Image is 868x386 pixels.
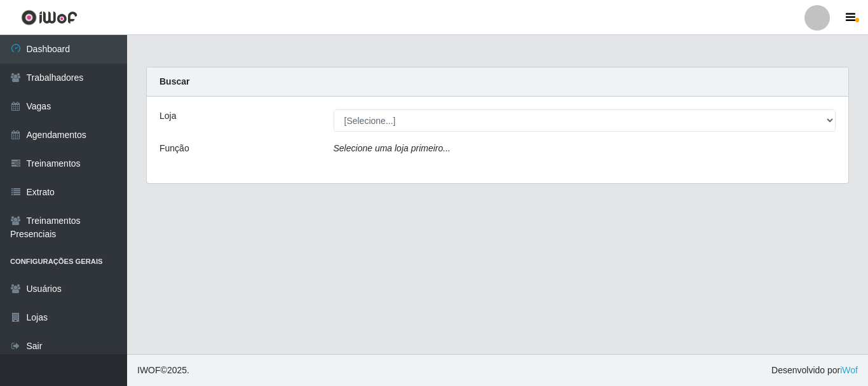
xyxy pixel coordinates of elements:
span: Desenvolvido por [771,364,858,377]
span: © 2025 . [137,364,189,377]
strong: Buscar [159,76,189,86]
label: Loja [159,109,176,123]
img: CoreUI Logo [21,10,78,25]
label: Função [159,142,189,155]
span: IWOF [137,365,161,375]
a: iWof [840,365,858,375]
i: Selecione uma loja primeiro... [334,143,451,153]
